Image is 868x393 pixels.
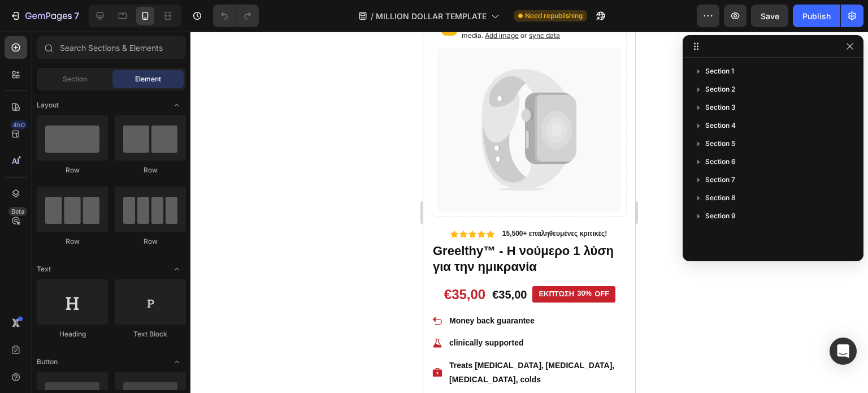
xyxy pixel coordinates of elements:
[751,5,788,27] button: Save
[168,353,186,371] span: Toggle open
[802,10,831,22] div: Publish
[37,165,108,175] div: Row
[37,264,51,274] span: Text
[63,74,87,84] span: Section
[213,5,259,27] div: Undo/Redo
[793,5,840,27] button: Publish
[8,207,27,216] div: Beta
[423,32,635,393] iframe: Design area
[705,66,734,77] span: Section 1
[705,84,735,95] span: Section 2
[168,260,186,278] span: Toggle open
[705,120,736,131] span: Section 4
[705,138,735,149] span: Section 5
[376,10,487,22] span: MILLION DOLLAR TEMPLATE
[11,120,27,129] div: 450
[5,5,84,27] button: 7
[135,74,161,84] span: Element
[37,100,59,110] span: Layout
[705,102,736,113] span: Section 3
[20,253,63,273] div: €35,00
[168,96,186,114] span: Toggle open
[170,256,188,269] div: OFF
[705,210,736,222] span: Section 9
[37,36,186,59] input: Search Sections & Elements
[114,256,153,269] div: ΕΚΠΤΩΣΗ
[37,236,108,247] div: Row
[761,11,779,21] span: Save
[525,11,583,21] span: Need republishing
[26,327,202,355] p: Treats [MEDICAL_DATA], [MEDICAL_DATA], [MEDICAL_DATA], colds
[37,357,58,367] span: Button
[79,198,184,207] p: 15,500+ επαληθευμένες κριτικές!
[115,165,186,175] div: Row
[8,210,203,245] h1: Greelthy™ - Η νούμερο 1 λύση για την ημικρανία
[115,329,186,339] div: Text Block
[68,254,105,271] div: €35,00
[830,338,857,365] div: Open Intercom Messenger
[371,10,374,22] span: /
[26,304,202,318] p: clinically supported
[705,174,735,185] span: Section 7
[705,156,736,167] span: Section 6
[74,9,79,23] p: 7
[26,282,202,296] p: Money back guarantee
[37,329,108,339] div: Heading
[705,192,736,204] span: Section 8
[153,256,170,268] div: 30%
[115,236,186,247] div: Row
